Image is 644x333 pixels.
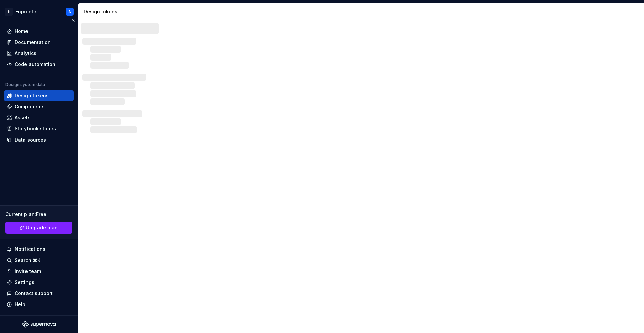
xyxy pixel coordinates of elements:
[15,39,51,46] div: Documentation
[5,211,72,218] div: Current plan : Free
[68,16,78,25] button: Collapse sidebar
[5,222,72,234] a: Upgrade plan
[4,112,74,123] a: Assets
[4,134,74,145] a: Data sources
[4,255,74,266] button: Search ⌘K
[15,61,55,68] div: Code automation
[4,288,74,299] button: Contact support
[4,299,74,310] button: Help
[4,244,74,255] button: Notifications
[4,277,74,288] a: Settings
[15,279,34,286] div: Settings
[15,246,45,253] div: Notifications
[4,26,74,37] a: Home
[15,8,36,15] div: Enpointe
[84,8,159,15] div: Design tokens
[4,90,74,101] a: Design tokens
[4,101,74,112] a: Components
[15,136,46,143] div: Data sources
[15,103,45,110] div: Components
[4,123,74,134] a: Storybook stories
[4,266,74,277] a: Invite team
[15,50,36,57] div: Analytics
[1,4,76,19] button: SEnpointeA
[15,257,40,264] div: Search ⌘K
[4,48,74,59] a: Analytics
[15,125,56,132] div: Storybook stories
[15,268,41,275] div: Invite team
[15,28,28,35] div: Home
[15,301,25,308] div: Help
[22,321,56,328] svg: Supernova Logo
[26,224,58,231] span: Upgrade plan
[4,59,74,70] a: Code automation
[4,37,74,48] a: Documentation
[15,290,53,297] div: Contact support
[5,82,45,87] div: Design system data
[15,92,49,99] div: Design tokens
[68,9,71,14] div: A
[15,114,31,121] div: Assets
[5,8,13,16] div: S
